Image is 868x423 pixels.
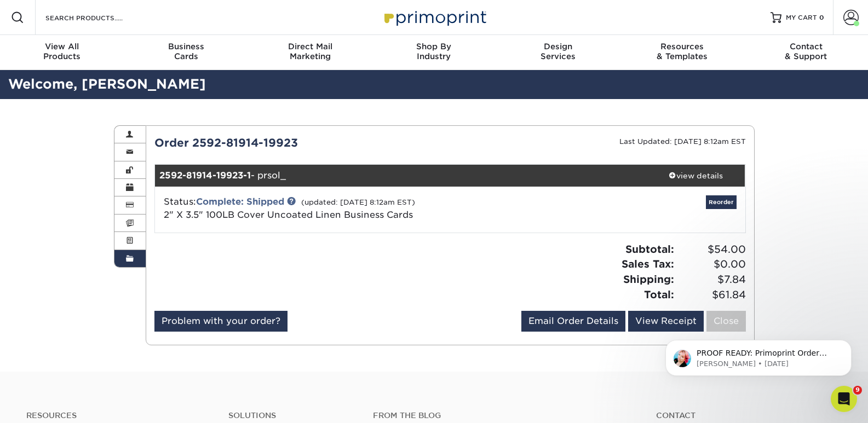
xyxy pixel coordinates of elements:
span: Shop By [372,42,496,51]
strong: Shipping: [623,273,674,285]
div: Marketing [248,42,372,61]
a: Resources& Templates [620,35,744,70]
span: Design [496,42,620,51]
a: Complete: Shipped [196,196,284,207]
div: Status: [156,195,548,222]
span: $54.00 [677,242,746,257]
span: $7.84 [677,272,746,287]
div: Industry [372,42,496,61]
h4: From the Blog [373,411,626,420]
strong: Sales Tax: [622,258,674,270]
a: Problem with your order? [154,311,288,332]
a: Direct MailMarketing [248,35,372,70]
h4: Solutions [228,411,357,420]
a: Reorder [706,195,737,209]
small: (updated: [DATE] 8:12am EST) [301,198,415,206]
h4: Resources [26,411,212,420]
strong: Subtotal: [625,243,674,255]
a: 2" X 3.5" 100LB Cover Uncoated Linen Business Cards [164,210,413,220]
div: - prsol_ [155,165,647,187]
span: $61.84 [677,287,746,303]
a: Close [706,311,746,332]
span: Direct Mail [248,42,372,51]
a: Shop ByIndustry [372,35,496,70]
span: 0 [819,14,824,21]
div: Order 2592-81914-19923 [146,135,450,151]
iframe: Intercom live chat [831,386,857,412]
iframe: Intercom notifications message [649,317,868,393]
a: BusinessCards [124,35,248,70]
a: view details [647,165,745,187]
img: Primoprint [380,5,489,29]
div: & Support [744,42,868,61]
a: Contact [656,411,842,420]
span: Contact [744,42,868,51]
strong: 2592-81914-19923-1 [159,170,251,181]
div: view details [647,170,745,181]
a: View Receipt [628,311,704,332]
a: Contact& Support [744,35,868,70]
div: Cards [124,42,248,61]
a: Email Order Details [521,311,625,332]
small: Last Updated: [DATE] 8:12am EST [619,137,746,146]
span: MY CART [786,13,817,22]
input: SEARCH PRODUCTS..... [44,11,151,24]
span: $0.00 [677,257,746,272]
strong: Total: [644,288,674,300]
a: DesignServices [496,35,620,70]
span: Business [124,42,248,51]
span: Resources [620,42,744,51]
div: Services [496,42,620,61]
div: & Templates [620,42,744,61]
span: 9 [853,386,862,395]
